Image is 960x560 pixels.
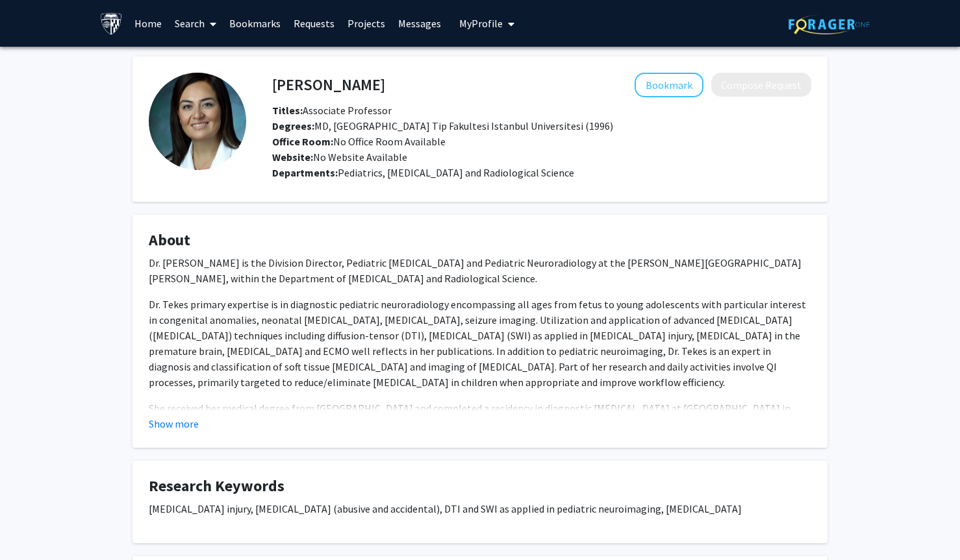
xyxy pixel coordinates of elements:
[272,135,446,148] span: No Office Room Available
[635,73,703,97] button: Add Aylin Tekes-Brady to Bookmarks
[149,477,811,496] h4: Research Keywords
[341,1,392,46] a: Projects
[287,1,341,46] a: Requests
[149,73,246,170] img: Profile Picture
[272,151,407,164] span: No Website Available
[100,12,123,35] img: Johns Hopkins University Logo
[459,17,503,30] span: My Profile
[272,73,385,97] h4: [PERSON_NAME]
[149,255,811,286] p: Dr. [PERSON_NAME] is the Division Director, Pediatric [MEDICAL_DATA] and Pediatric Neuroradiology...
[272,151,313,164] b: Website:
[149,501,811,517] p: [MEDICAL_DATA] injury, [MEDICAL_DATA] (abusive and accidental), DTI and SWI as applied in pediatr...
[149,231,811,250] h4: About
[272,104,392,117] span: Associate Professor
[168,1,223,46] a: Search
[789,14,870,34] img: ForagerOne Logo
[128,1,168,46] a: Home
[223,1,287,46] a: Bookmarks
[149,400,811,447] p: She received her medical degree from [GEOGRAPHIC_DATA] and completed a residency in diagnostic [M...
[338,166,574,179] span: Pediatrics, [MEDICAL_DATA] and Radiological Science
[149,297,811,390] p: Dr. Tekes primary expertise is in diagnostic pediatric neuroradiology encompassing all ages from ...
[272,119,613,132] span: MD, [GEOGRAPHIC_DATA] Tip Fakultesi Istanbul Universitesi (1996)
[392,1,448,46] a: Messages
[149,416,199,432] button: Show more
[272,166,338,179] b: Departments:
[272,119,314,132] b: Degrees:
[711,73,811,97] button: Compose Request to Aylin Tekes-Brady
[272,135,333,148] b: Office Room:
[272,104,303,117] b: Titles:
